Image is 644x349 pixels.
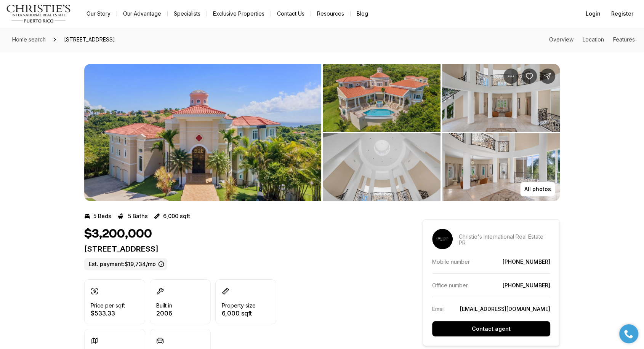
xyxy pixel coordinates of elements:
[222,310,256,316] p: 6,000 sqft
[549,37,635,43] nav: Page section menu
[93,213,111,219] p: 5 Beds
[163,213,190,219] p: 6,000 sqft
[117,210,148,222] button: 5 Baths
[459,234,550,246] p: Christie's International Real Estate PR
[607,6,638,21] button: Register
[581,6,605,21] button: Login
[503,258,550,265] a: [PHONE_NUMBER]
[520,182,555,196] button: All photos
[168,8,207,19] a: Specialists
[9,33,49,46] a: Home search
[549,36,574,43] a: Skip to: Overview
[323,64,560,201] li: 2 of 21
[432,258,470,265] p: Mobile number
[222,303,256,309] p: Property size
[91,303,125,309] p: Price per sqft
[207,8,271,19] a: Exclusive Properties
[583,36,604,43] a: Skip to: Location
[12,36,46,43] span: Home search
[91,310,125,316] p: $533.33
[156,310,172,316] p: 2006
[84,244,395,253] p: [STREET_ADDRESS]
[432,321,550,336] button: Contact agent
[271,8,311,19] button: Contact Us
[323,133,441,201] button: View image gallery
[432,282,468,288] p: Office number
[84,64,321,201] li: 1 of 21
[6,5,71,23] img: logo
[117,8,167,19] a: Our Advantage
[524,186,551,192] p: All photos
[323,64,441,132] button: View image gallery
[351,8,374,19] a: Blog
[311,8,350,19] a: Resources
[442,133,560,201] button: View image gallery
[84,227,152,241] h1: $3,200,000
[442,64,560,132] button: View image gallery
[460,306,550,312] a: [EMAIL_ADDRESS][DOMAIN_NAME]
[522,69,537,84] button: Save Property: 44 COCOLOBA ST #44
[503,69,519,84] button: Property options
[80,8,117,19] a: Our Story
[472,326,511,332] p: Contact agent
[84,64,560,201] div: Listing Photos
[613,36,635,43] a: Skip to: Features
[503,282,550,288] a: [PHONE_NUMBER]
[586,11,601,17] span: Login
[84,64,321,201] button: View image gallery
[61,33,118,46] span: [STREET_ADDRESS]
[128,213,148,219] p: 5 Baths
[611,11,633,17] span: Register
[432,306,445,312] p: Email
[540,69,555,84] button: Share Property: 44 COCOLOBA ST #44
[156,303,172,309] p: Built in
[84,258,167,270] label: Est. payment: $19,734/mo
